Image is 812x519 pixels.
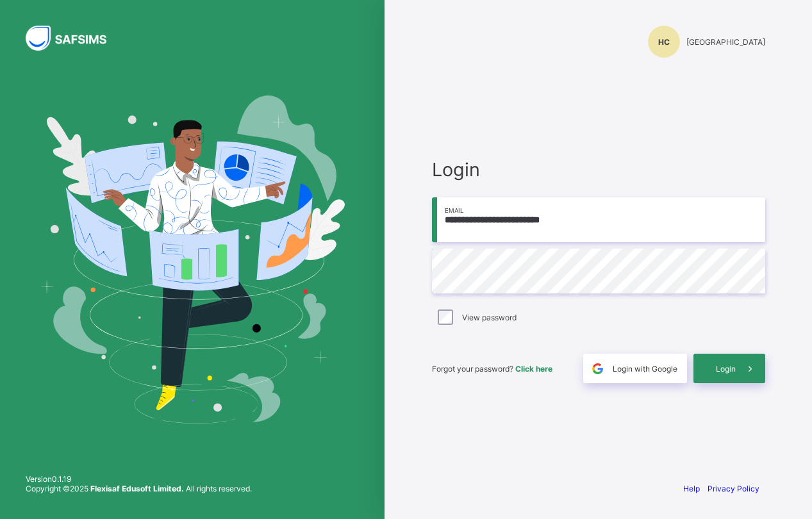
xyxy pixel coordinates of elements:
[26,484,252,493] span: Copyright © 2025 All rights reserved.
[613,364,677,374] span: Login with Google
[716,364,736,374] span: Login
[658,37,670,47] span: HC
[686,37,765,47] span: [GEOGRAPHIC_DATA]
[90,484,184,493] strong: Flexisaf Edusoft Limited.
[590,361,605,376] img: google.396cfc9801f0270233282035f929180a.svg
[432,158,765,181] span: Login
[683,484,700,493] a: Help
[515,364,552,374] a: Click here
[26,26,122,51] img: SAFSIMS Logo
[462,313,517,322] label: View password
[708,484,759,493] a: Privacy Policy
[40,95,345,424] img: Hero Image
[432,364,552,374] span: Forgot your password?
[26,474,252,484] span: Version 0.1.19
